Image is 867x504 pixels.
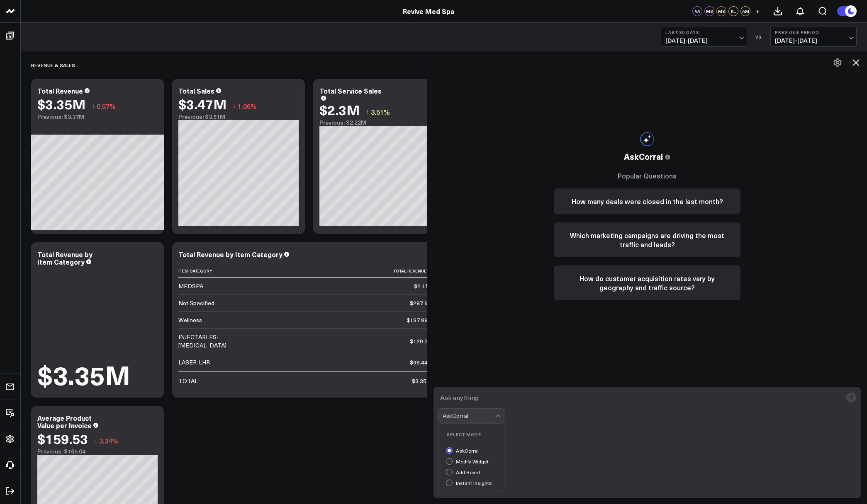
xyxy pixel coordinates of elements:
div: Total Sales [178,86,214,95]
span: 3.51% [371,107,390,116]
div: AskCorral [443,412,495,419]
span: AskCorral [624,150,663,163]
button: How many deals were closed in the last month? [554,188,740,214]
button: How do customer acquisition rates vary by geography and traffic source? [554,265,740,300]
span: ↓ [94,435,97,446]
b: Previous Period [775,30,852,35]
button: + [753,6,762,16]
div: MEDSPA [178,282,203,290]
a: Revive Med Spa [403,7,454,16]
div: KL [728,6,738,16]
div: $129.2k [410,337,431,345]
div: Previous: $3.37M [37,113,158,120]
div: Revenue & Sales [31,55,75,75]
div: AM [740,6,750,16]
button: Which marketing campaigns are driving the most traffic and leads? [554,222,740,257]
div: $3.35M [412,377,432,385]
div: $3.35M [37,96,85,111]
span: ↓ [233,101,236,111]
div: $3.47M [178,96,226,111]
span: 0.57% [97,101,116,111]
div: VS [751,34,766,39]
div: $2.1M [414,282,431,290]
div: Total Service Sales [319,86,382,95]
span: 1.06% [238,101,257,111]
div: Not Specified [178,299,214,307]
th: Total Revenue [261,264,438,278]
div: $96.44k [410,358,431,367]
div: Previous: $165.04 [37,448,158,455]
div: TOTAL [178,377,198,385]
h3: Popular Questions [554,171,740,180]
div: VA [692,6,702,16]
div: $2.3M [319,102,360,117]
div: Total Revenue by Item Category [178,250,283,259]
div: Average Product Value per Invoice [37,413,92,430]
button: Last 30 Days[DATE]-[DATE] [661,27,747,47]
th: Item Category [178,264,261,278]
span: + [756,8,760,14]
span: [DATE] - [DATE] [775,37,852,44]
div: $3.35M [37,362,130,387]
span: [DATE] - [DATE] [665,37,743,44]
div: $159.53 [37,431,88,446]
div: Wellness [178,316,202,324]
div: LASER-LHR [178,358,210,367]
div: MS [716,6,726,16]
div: $287.9k [410,299,431,307]
div: Total Revenue [37,86,83,95]
div: Modify Widget [446,458,504,467]
div: Previous: $3.51M [178,113,299,120]
div: Total Revenue by Item Category [37,250,93,266]
div: Select Mode [442,427,504,442]
div: Previous: $2.22M [319,119,440,126]
span: ↑ [366,106,369,117]
div: AskCorral [446,447,504,456]
div: MS [704,6,714,16]
span: 3.34% [99,436,118,445]
div: Add Board [446,469,504,477]
div: Instant Insights [446,480,504,488]
div: $137.89k [407,316,431,324]
button: Previous Period[DATE]-[DATE] [770,27,857,47]
span: ↓ [92,101,95,111]
b: Last 30 Days [665,30,743,35]
div: INJECTABLES-[MEDICAL_DATA] [178,333,254,350]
